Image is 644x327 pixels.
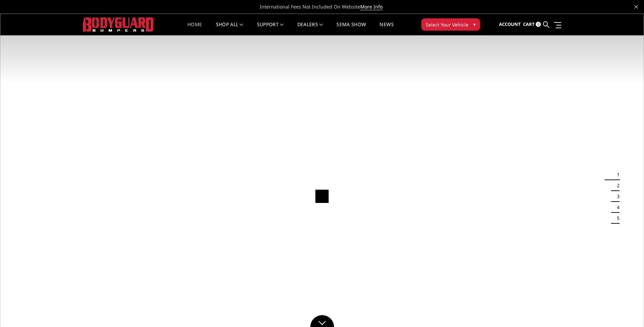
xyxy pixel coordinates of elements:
a: SEMA Show [336,22,366,35]
a: shop all [216,22,243,35]
button: 4 of 5 [613,202,620,213]
a: Support [257,22,284,35]
button: 5 of 5 [613,213,620,224]
button: 3 of 5 [613,191,620,202]
a: Dealers [297,22,323,35]
span: Cart [523,21,535,27]
a: Click to Down [310,315,334,327]
a: Cart 0 [523,15,541,34]
span: ▾ [473,21,476,28]
button: Select Your Vehicle [421,18,480,31]
a: Account [499,15,521,34]
a: More Info [360,3,383,10]
span: 0 [536,22,541,27]
a: Home [187,22,202,35]
img: BODYGUARD BUMPERS [83,17,154,31]
a: News [380,22,393,35]
button: 1 of 5 [613,169,620,180]
span: Account [499,21,521,27]
button: 2 of 5 [613,180,620,191]
span: Select Your Vehicle [426,21,468,28]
